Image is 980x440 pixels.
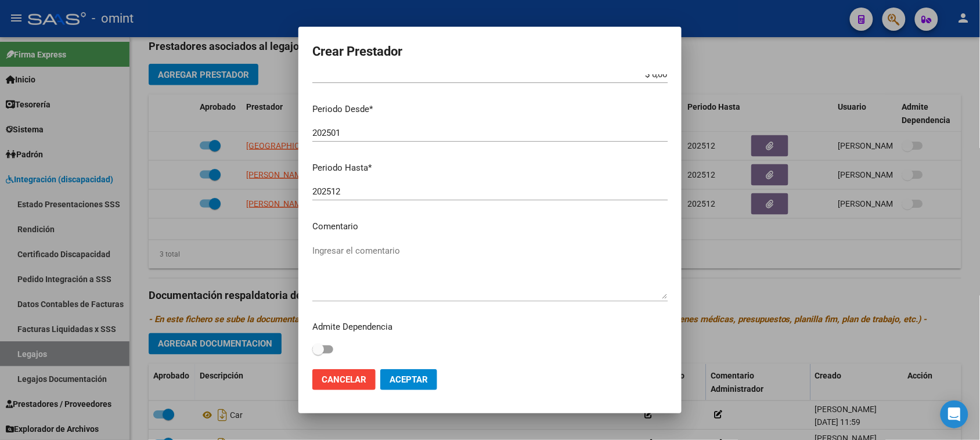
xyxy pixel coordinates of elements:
[312,103,668,116] p: Periodo Desde
[380,369,437,390] button: Aceptar
[312,369,376,390] button: Cancelar
[312,41,668,63] h2: Crear Prestador
[322,374,366,385] span: Cancelar
[312,161,668,175] p: Periodo Hasta
[941,401,968,428] div: Open Intercom Messenger
[312,220,668,233] p: Comentario
[390,374,428,385] span: Aceptar
[312,320,668,334] p: Admite Dependencia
